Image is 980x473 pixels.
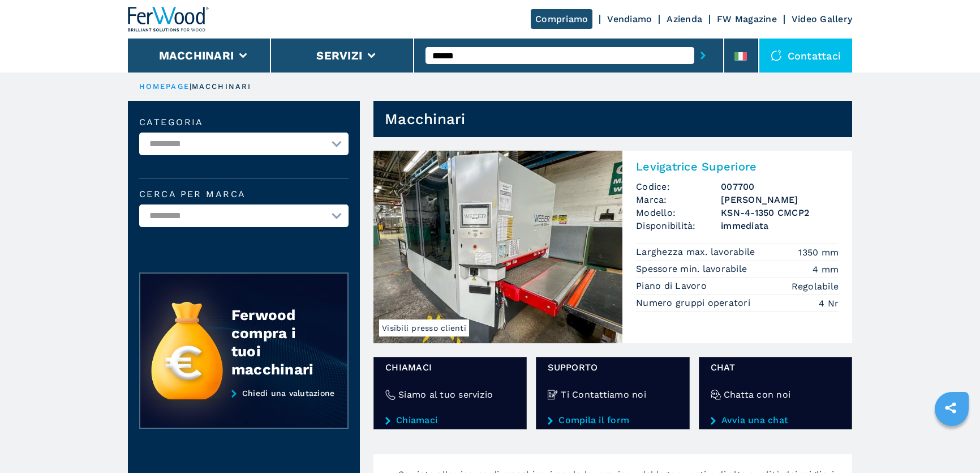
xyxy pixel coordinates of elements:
[636,180,721,193] span: Codice:
[379,319,469,336] span: Visibili presso clienti
[607,14,652,24] a: Vendiamo
[636,297,753,309] p: Numero gruppi operatori
[139,82,190,91] a: HOMEPAGE
[548,415,677,425] a: Compila il form
[385,110,466,128] h1: Macchinari
[139,190,349,199] label: Cerca per marca
[231,306,325,378] div: Ferwood compra i tuoi macchinari
[711,390,721,400] img: Chatta con noi
[932,422,972,465] iframe: Chat
[385,361,515,374] span: Chiamaci
[798,246,839,259] em: 1350 mm
[771,50,782,61] img: Contattaci
[792,14,852,24] a: Video Gallery
[936,394,965,422] a: sharethis
[721,219,839,232] span: immediata
[813,263,839,276] em: 4 mm
[128,7,209,32] img: Ferwood
[636,219,721,232] span: Disponibilità:
[636,206,721,219] span: Modello:
[759,39,853,73] div: Contattaci
[636,160,839,173] h2: Levigatrice Superiore
[159,49,234,62] button: Macchinari
[819,297,839,310] em: 4 Nr
[398,388,493,401] h4: Siamo al tuo servizio
[721,206,839,219] h3: KSN-4-1350 CMCP2
[548,390,558,400] img: Ti Contattiamo noi
[721,180,839,193] h3: 007700
[561,388,646,401] h4: Ti Contattiamo noi
[192,82,251,92] p: macchinari
[531,9,592,29] a: Compriamo
[717,14,777,24] a: FW Magazine
[373,151,622,343] img: Levigatrice Superiore WEBER KSN-4-1350 CMCP2
[721,193,839,206] h3: [PERSON_NAME]
[694,42,712,69] button: submit-button
[316,49,362,62] button: Servizi
[190,82,192,91] span: |
[724,388,791,401] h4: Chatta con noi
[373,151,852,343] a: Levigatrice Superiore WEBER KSN-4-1350 CMCP2Visibili presso clientiLevigatrice SuperioreCodice:00...
[636,246,758,258] p: Larghezza max. lavorabile
[139,389,349,429] a: Chiedi una valutazione
[792,280,839,293] em: Regolabile
[636,263,750,275] p: Spessore min. lavorabile
[711,361,840,374] span: chat
[636,193,721,206] span: Marca:
[636,280,710,292] p: Piano di Lavoro
[385,390,396,400] img: Siamo al tuo servizio
[667,14,702,24] a: Azienda
[548,361,677,374] span: Supporto
[711,415,840,425] a: Avvia una chat
[385,415,515,425] a: Chiamaci
[139,118,349,127] label: Categoria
